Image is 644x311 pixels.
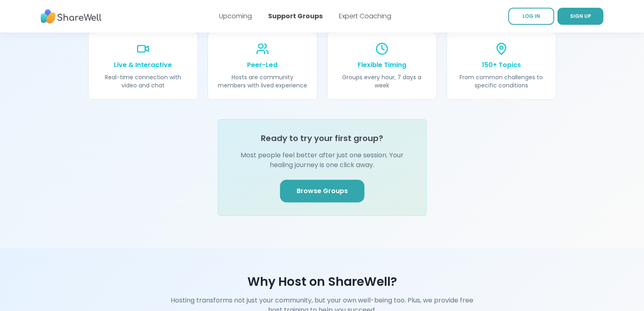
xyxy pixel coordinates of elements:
[98,60,188,70] p: Live & Interactive
[339,11,391,21] a: Expert Coaching
[337,60,427,70] p: Flexible Timing
[523,13,540,20] span: LOG IN
[557,8,603,25] a: SIGN UP
[218,73,307,89] p: Hosts are community members with lived experience
[261,133,383,144] h4: Ready to try your first group?
[508,8,554,25] a: LOG IN
[218,60,307,70] p: Peer-Led
[231,150,413,170] p: Most people feel better after just one session. Your healing journey is one click away.
[457,73,546,89] p: From common challenges to specific conditions
[457,60,546,70] p: 150+ Topics
[219,11,252,21] a: Upcoming
[268,11,323,21] a: Support Groups
[41,5,102,28] img: ShareWell Nav Logo
[570,13,591,20] span: SIGN UP
[98,73,188,89] p: Real-time connection with video and chat
[337,73,427,89] p: Groups every hour, 7 days a week
[297,186,348,196] span: Browse Groups
[280,180,364,202] a: Browse Groups
[36,274,608,289] h3: Why Host on ShareWell?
